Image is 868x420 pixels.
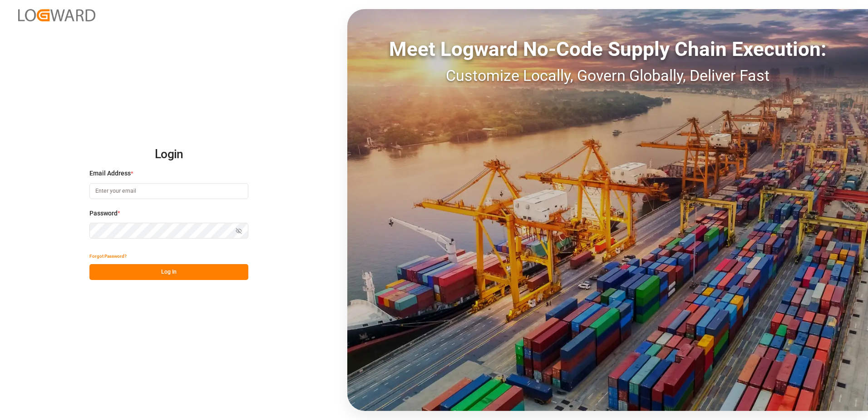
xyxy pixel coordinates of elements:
[347,64,868,87] div: Customize Locally, Govern Globally, Deliver Fast
[89,209,118,218] span: Password
[18,9,95,21] img: Logward_new_orange.png
[89,264,248,280] button: Log In
[89,140,248,169] h2: Login
[89,248,127,264] button: Forgot Password?
[89,183,248,199] input: Enter your email
[89,169,131,178] span: Email Address
[347,34,868,64] div: Meet Logward No-Code Supply Chain Execution:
